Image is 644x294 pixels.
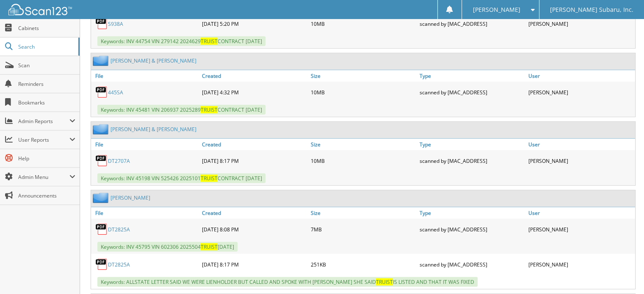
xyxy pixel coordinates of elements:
[201,175,218,182] span: TRUIST
[526,70,635,82] a: User
[309,139,417,150] a: Size
[417,221,526,238] div: scanned by [MAC_ADDRESS]
[18,136,69,143] span: User Reports
[95,86,108,99] img: PDF.png
[200,221,309,238] div: [DATE] 8:08 PM
[108,20,123,27] a: S938A
[309,152,417,169] div: 10MB
[93,124,111,135] img: folder2.png
[97,242,238,252] span: Keywords: INV 45795 VIN 602306 2025504 [DATE]
[526,84,635,101] div: [PERSON_NAME]
[309,207,417,219] a: Size
[97,36,265,46] span: Keywords: INV 44754 VIN 279142 2024629 CONTRACT [DATE]
[95,154,108,167] img: PDF.png
[526,15,635,32] div: [PERSON_NAME]
[97,173,265,183] span: Keywords: INV 45198 VIN 525426 2025101 CONTRACT [DATE]
[95,17,108,30] img: PDF.png
[108,261,130,268] a: DT2825A
[417,15,526,32] div: scanned by [MAC_ADDRESS]
[526,256,635,273] div: [PERSON_NAME]
[18,192,75,199] span: Announcements
[95,258,108,271] img: PDF.png
[417,256,526,273] div: scanned by [MAC_ADDRESS]
[93,192,111,203] img: folder2.png
[97,105,265,115] span: Keywords: INV 45481 VIN 206937 2025289 CONTRACT [DATE]
[200,70,309,82] a: Created
[18,43,74,50] span: Search
[91,207,200,219] a: File
[201,38,218,45] span: TRUIST
[200,207,309,219] a: Created
[8,4,72,15] img: scan123-logo-white.svg
[417,152,526,169] div: scanned by [MAC_ADDRESS]
[200,15,309,32] div: [DATE] 5:20 PM
[108,226,130,233] a: DT2825A
[108,157,130,165] a: DT2707A
[200,256,309,273] div: [DATE] 8:17 PM
[309,84,417,101] div: 10MB
[97,277,478,287] span: Keywords: ALLSTATE LETTER SAID WE WERE LIENHOLDER BUT CALLED AND SPOKE WITH [PERSON_NAME] SHE SAI...
[18,25,75,32] span: Cabinets
[200,84,309,101] div: [DATE] 4:32 PM
[91,70,200,82] a: File
[18,99,75,106] span: Bookmarks
[417,139,526,150] a: Type
[526,152,635,169] div: [PERSON_NAME]
[526,221,635,238] div: [PERSON_NAME]
[309,15,417,32] div: 10MB
[602,253,644,294] iframe: Chat Widget
[200,139,309,150] a: Created
[473,7,520,12] span: [PERSON_NAME]
[309,256,417,273] div: 251KB
[111,194,150,201] a: [PERSON_NAME]
[18,155,75,162] span: Help
[526,207,635,219] a: User
[417,207,526,219] a: Type
[200,152,309,169] div: [DATE] 8:17 PM
[526,139,635,150] a: User
[309,70,417,82] a: Size
[201,106,218,113] span: TRUIST
[95,223,108,236] img: PDF.png
[93,55,111,66] img: folder2.png
[18,173,69,181] span: Admin Menu
[201,243,218,250] span: TRUIST
[550,7,633,12] span: [PERSON_NAME] Subaru, Inc.
[18,118,69,125] span: Admin Reports
[18,62,75,69] span: Scan
[376,278,393,286] span: TRUIST
[108,89,123,96] a: 445SA
[18,80,75,88] span: Reminders
[417,84,526,101] div: scanned by [MAC_ADDRESS]
[111,126,196,133] a: [PERSON_NAME] & [PERSON_NAME]
[91,139,200,150] a: File
[111,57,196,64] a: [PERSON_NAME] & [PERSON_NAME]
[417,70,526,82] a: Type
[309,221,417,238] div: 7MB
